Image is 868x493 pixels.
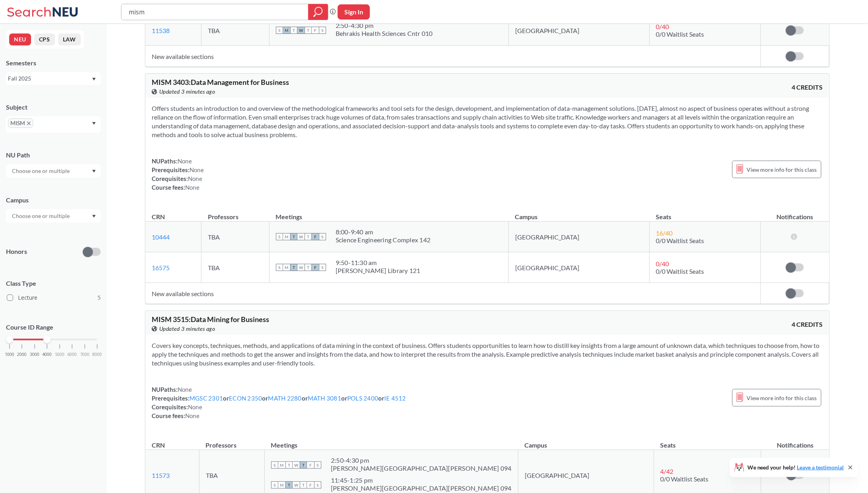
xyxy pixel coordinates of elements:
span: MISM 3515 : Data Mining for Business [152,315,269,324]
span: T [290,233,297,240]
td: [GEOGRAPHIC_DATA] [508,15,649,46]
span: F [312,264,319,271]
div: 9:50 - 11:30 am [336,259,420,267]
td: New available sections [145,46,761,67]
a: Leave a testimonial [797,464,844,471]
span: None [190,166,204,173]
span: F [307,462,314,469]
div: NUPaths: Prerequisites: Corequisites: Course fees: [152,157,204,192]
a: 11538 [152,27,170,34]
span: T [290,27,297,34]
span: S [276,27,283,34]
span: S [271,481,278,489]
span: T [305,264,312,271]
span: None [188,175,202,182]
input: Class, professor, course number, "phrase" [128,5,303,19]
span: We need your help! [747,465,844,470]
td: New available sections [145,283,761,304]
span: None [178,386,192,393]
span: F [312,233,319,240]
span: 0/0 Waitlist Seats [656,237,704,244]
th: Seats [654,433,761,450]
div: Dropdown arrow [6,164,101,178]
a: 11573 [152,471,170,479]
th: Campus [508,204,649,222]
label: Lecture [7,293,101,303]
div: 8:00 - 9:40 am [336,228,431,236]
span: 3000 [30,352,39,357]
span: 6000 [67,352,77,357]
td: TBA [201,15,270,46]
svg: X to remove pill [27,122,31,125]
span: M [283,27,290,34]
p: Course ID Range [6,323,101,332]
div: Dropdown arrow [6,209,101,223]
span: 16 / 40 [656,229,673,237]
span: 7000 [80,352,90,357]
span: Updated 3 minutes ago [159,87,215,96]
div: Behrakis Health Sciences Cntr 010 [336,29,433,37]
section: Offers students an introduction to and overview of the methodological frameworks and tool sets fo... [152,104,823,139]
input: Choose one or multiple [8,211,75,221]
th: Notifications [761,204,829,222]
div: 2:50 - 4:30 pm [336,22,433,29]
span: M [283,233,290,240]
span: T [285,481,293,489]
span: T [305,233,312,240]
div: [PERSON_NAME][GEOGRAPHIC_DATA][PERSON_NAME] 094 [331,484,512,492]
td: [GEOGRAPHIC_DATA] [508,252,649,283]
div: CRN [152,212,165,221]
a: IE 4512 [384,395,406,402]
span: M [278,481,285,489]
span: 0 / 40 [656,23,669,30]
div: NUPaths: Prerequisites: or or or or or Corequisites: Course fees: [152,385,406,420]
svg: magnifying glass [313,6,323,18]
th: Campus [518,433,654,450]
th: Notifications [761,433,829,450]
span: S [319,233,326,240]
a: 10444 [152,233,170,241]
th: Professors [201,204,270,222]
span: S [276,233,283,240]
span: 4000 [42,352,52,357]
section: Covers key concepts, techniques, methods, and applications of data mining in the context of busin... [152,341,823,367]
td: TBA [201,222,270,252]
span: Updated 3 minutes ago [159,324,215,333]
button: NEU [9,33,31,45]
svg: Dropdown arrow [92,78,96,81]
span: 4 CREDITS [792,83,823,92]
span: 0 / 40 [656,260,669,267]
span: M [283,264,290,271]
input: Choose one or multiple [8,166,75,176]
span: T [285,462,293,469]
span: 2000 [17,352,27,357]
td: TBA [201,252,270,283]
span: T [305,27,312,34]
span: W [293,462,300,469]
span: None [185,184,199,191]
th: Meetings [269,204,508,222]
div: Science Engineering Complex 142 [336,236,431,244]
th: Professors [199,433,264,450]
span: 4 / 42 [661,467,674,475]
a: 16575 [152,264,170,271]
div: NU Path [6,151,101,159]
span: M [278,462,285,469]
span: MISM 3403 : Data Management for Business [152,78,289,86]
span: S [276,264,283,271]
span: S [319,264,326,271]
span: None [185,412,199,419]
span: F [312,27,319,34]
button: CPS [34,33,55,45]
td: [GEOGRAPHIC_DATA] [508,222,649,252]
a: ECON 2350 [229,395,262,402]
span: None [178,157,192,165]
div: [PERSON_NAME][GEOGRAPHIC_DATA][PERSON_NAME] 094 [331,464,512,472]
span: MISMX to remove pill [8,118,33,128]
span: None [188,403,202,411]
span: View more info for this class [747,393,817,403]
span: W [297,233,305,240]
span: 0/0 Waitlist Seats [656,30,704,38]
th: Meetings [265,433,518,450]
div: 11:45 - 1:25 pm [331,476,512,484]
